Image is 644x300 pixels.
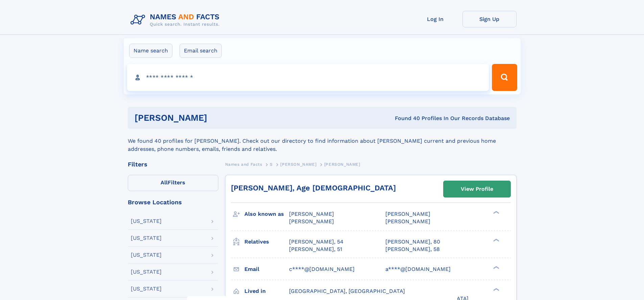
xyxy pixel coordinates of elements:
[385,218,430,225] span: [PERSON_NAME]
[231,184,396,192] a: [PERSON_NAME], Age [DEMOGRAPHIC_DATA]
[135,114,301,122] h1: [PERSON_NAME]
[301,115,510,122] div: Found 40 Profiles In Our Records Database
[289,288,405,294] span: [GEOGRAPHIC_DATA], [GEOGRAPHIC_DATA]
[492,265,500,270] div: ❯
[131,235,162,241] div: [US_STATE]
[270,160,273,168] a: S
[444,181,510,197] a: View Profile
[244,208,289,220] h3: Also known as
[385,211,430,217] span: [PERSON_NAME]
[461,181,493,197] div: View Profile
[289,246,342,253] a: [PERSON_NAME], 51
[408,11,462,27] a: Log In
[128,199,218,205] div: Browse Locations
[128,11,225,29] img: Logo Names and Facts
[128,129,517,153] div: We found 40 profiles for [PERSON_NAME]. Check out our directory to find information about [PERSON...
[280,160,316,168] a: [PERSON_NAME]
[492,287,500,292] div: ❯
[289,238,343,246] a: [PERSON_NAME], 54
[131,286,162,292] div: [US_STATE]
[225,160,262,168] a: Names and Facts
[131,218,162,224] div: [US_STATE]
[462,11,517,27] a: Sign Up
[289,218,334,225] span: [PERSON_NAME]
[289,211,334,217] span: [PERSON_NAME]
[324,162,360,167] span: [PERSON_NAME]
[280,162,316,167] span: [PERSON_NAME]
[492,210,500,215] div: ❯
[128,175,218,191] label: Filters
[131,269,162,275] div: [US_STATE]
[128,161,218,167] div: Filters
[385,238,440,246] a: [PERSON_NAME], 80
[492,64,517,91] button: Search Button
[270,162,273,167] span: S
[129,44,172,58] label: Name search
[492,238,500,242] div: ❯
[161,179,168,186] span: All
[244,285,289,297] h3: Lived in
[244,263,289,275] h3: Email
[127,64,489,91] input: search input
[385,246,440,253] a: [PERSON_NAME], 58
[180,44,222,58] label: Email search
[244,236,289,248] h3: Relatives
[131,252,162,258] div: [US_STATE]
